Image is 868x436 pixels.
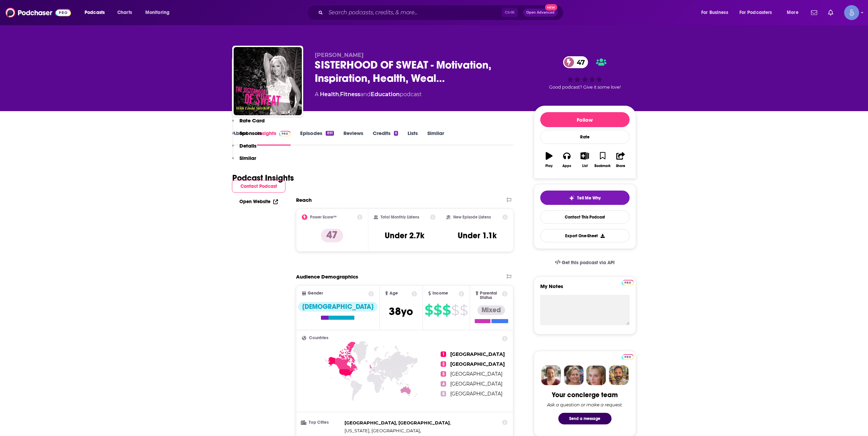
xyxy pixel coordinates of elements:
span: 1 [441,351,446,357]
div: Mixed [477,305,505,315]
div: 47Good podcast? Give it some love! [534,52,636,94]
img: Sydney Profile [541,365,561,385]
a: Reviews [343,130,363,146]
h3: Under 1.1k [458,230,497,241]
h2: Power Score™ [310,215,337,220]
span: [PERSON_NAME] [315,52,364,58]
p: Similar [239,155,256,161]
span: [GEOGRAPHIC_DATA] [450,371,502,377]
h3: Top Cities [302,420,342,425]
div: [DEMOGRAPHIC_DATA] [298,302,378,312]
img: Jon Profile [609,365,629,385]
img: Jules Profile [586,365,606,385]
span: and [360,91,371,97]
img: Podchaser - Follow, Share and Rate Podcasts [5,6,71,19]
a: Lists [408,130,418,146]
button: open menu [141,7,178,18]
div: Play [545,164,553,168]
span: More [787,8,798,17]
a: Education [371,91,400,97]
button: Bookmark [594,148,612,172]
button: Contact Podcast [232,180,285,193]
button: Show profile menu [844,5,859,20]
div: Ask a question or make a request. [547,402,623,407]
a: Similar [427,130,444,146]
button: Details [232,142,256,155]
a: Show notifications dropdown [808,7,820,18]
div: 891 [326,131,334,136]
button: open menu [696,7,737,18]
span: [GEOGRAPHIC_DATA], [GEOGRAPHIC_DATA] [344,420,450,425]
span: , [344,419,451,427]
span: Gender [308,291,323,296]
img: Podchaser Pro [622,354,634,360]
button: Similar [232,155,256,167]
div: Bookmark [594,164,610,168]
button: Play [540,148,558,172]
p: 47 [321,229,343,242]
span: Tell Me Why [577,195,601,201]
a: Show notifications dropdown [825,7,836,18]
span: Open Advanced [526,11,555,14]
img: Podchaser Pro [622,280,634,285]
span: [US_STATE], [GEOGRAPHIC_DATA] [344,428,420,433]
span: $ [460,305,468,316]
button: Apps [558,148,576,172]
h2: Audience Demographics [296,273,358,280]
span: Charts [117,8,132,17]
button: Sponsors [232,130,262,142]
a: Episodes891 [300,130,334,146]
span: Age [389,291,398,296]
div: List [582,164,588,168]
span: Get this podcast via API [562,260,615,266]
button: List [576,148,593,172]
span: New [545,4,557,11]
a: Health [320,91,339,97]
a: Open Website [239,199,278,205]
img: User Profile [844,5,859,20]
span: 3 [441,371,446,377]
span: 38 yo [389,305,413,318]
span: $ [451,305,459,316]
button: open menu [80,7,114,18]
button: Follow [540,112,630,127]
h2: Total Monthly Listens [381,215,419,220]
a: Get this podcast via API [549,254,620,271]
button: Send a message [558,413,612,424]
span: 2 [441,361,446,367]
span: For Business [701,8,728,17]
span: , [339,91,340,97]
a: Credits6 [373,130,398,146]
span: 47 [570,56,588,68]
span: 4 [441,381,446,387]
span: [GEOGRAPHIC_DATA] [450,391,502,397]
img: SISTERHOOD OF SWEAT - Motivation, Inspiration, Health, Wealth, Fitness, Authenticity, Confidence ... [234,47,302,115]
span: Countries [309,336,328,340]
div: A podcast [315,90,422,99]
p: Sponsors [239,130,262,136]
span: Podcasts [85,8,105,17]
span: $ [442,305,451,316]
button: Share [612,148,629,172]
p: Details [239,142,256,149]
div: Search podcasts, credits, & more... [313,5,570,20]
button: open menu [782,7,807,18]
a: Pro website [622,353,634,360]
span: Monitoring [145,8,170,17]
span: [GEOGRAPHIC_DATA] [450,351,505,357]
div: Share [616,164,625,168]
a: Pro website [622,279,634,285]
span: [GEOGRAPHIC_DATA] [450,361,505,367]
span: Good podcast? Give it some love! [549,85,621,90]
label: My Notes [540,283,630,295]
div: Apps [562,164,571,168]
span: $ [433,305,442,316]
a: Charts [113,7,136,18]
button: Open AdvancedNew [523,9,558,17]
a: Fitness [340,91,360,97]
input: Search podcasts, credits, & more... [326,7,502,18]
img: tell me why sparkle [569,195,574,201]
div: 6 [394,131,398,136]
